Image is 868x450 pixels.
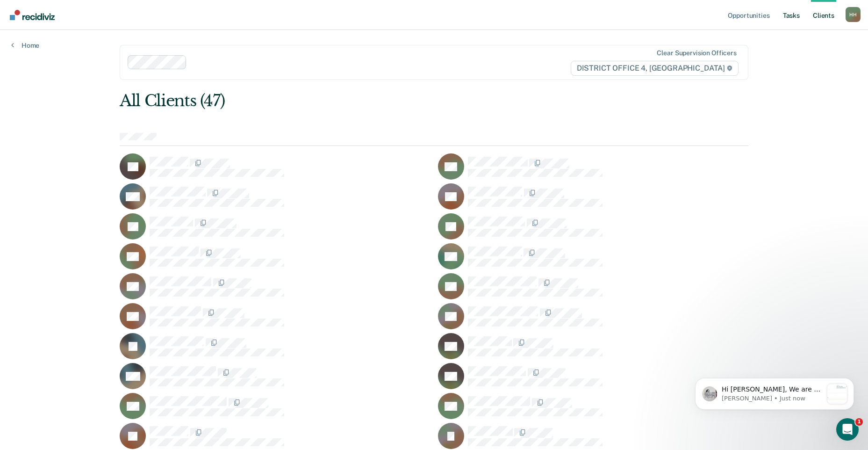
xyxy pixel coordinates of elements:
[657,49,736,57] div: Clear supervision officers
[836,418,859,441] iframe: Intercom live chat
[855,418,863,426] span: 1
[681,359,868,425] iframe: Intercom notifications message
[11,41,39,50] a: Home
[846,7,861,22] div: H H
[571,61,739,76] span: DISTRICT OFFICE 4, [GEOGRAPHIC_DATA]
[846,7,861,22] button: Profile dropdown button
[120,91,623,110] div: All Clients (47)
[10,10,55,20] img: Recidiviz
